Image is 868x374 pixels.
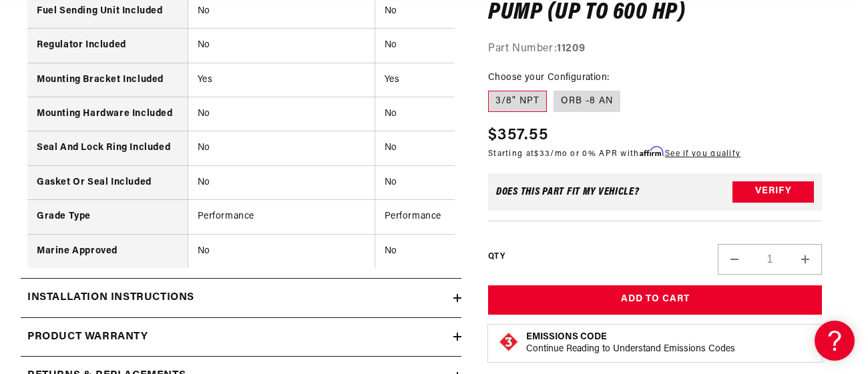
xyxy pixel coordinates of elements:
button: Add to Cart [488,285,822,315]
label: 3/8" NPT [488,91,547,112]
td: No [188,131,375,165]
th: Seal And Lock Ring Included [27,131,188,165]
td: No [188,165,375,199]
th: Mounting Bracket Included [27,63,188,97]
div: Part Number: [488,41,822,58]
summary: Installation Instructions [21,279,461,317]
button: Emissions CodeContinue Reading to Understand Emissions Codes [526,331,735,355]
h2: Product warranty [27,329,148,346]
td: No [188,29,375,63]
td: No [188,97,375,131]
th: Gasket Or Seal Included [27,165,188,199]
label: ORB -8 AN [554,91,620,112]
th: Regulator Included [27,29,188,63]
td: Performance [375,200,562,234]
p: Continue Reading to Understand Emissions Codes [526,343,735,355]
label: QTY [488,251,505,263]
td: No [375,165,562,199]
th: Grade Type [27,200,188,234]
strong: 11209 [557,43,585,54]
td: No [375,234,562,268]
th: Marine Approved [27,234,188,268]
td: No [188,234,375,268]
td: Yes [375,63,562,97]
td: No [375,29,562,63]
td: Yes [188,63,375,97]
th: Mounting Hardware Included [27,97,188,131]
a: See if you qualify - Learn more about Affirm Financing (opens in modal) [665,150,740,158]
summary: Product warranty [21,318,461,357]
div: Does This part fit My vehicle? [496,187,640,197]
legend: Choose your Configuration: [488,71,610,85]
p: Starting at /mo or 0% APR with . [488,147,740,160]
span: $33 [534,150,550,158]
td: Performance [188,200,375,234]
span: $357.55 [488,123,548,147]
td: No [375,131,562,165]
h2: Installation Instructions [27,289,194,307]
span: Affirm [640,147,663,157]
img: Emissions code [498,331,519,353]
td: No [375,97,562,131]
strong: Emissions Code [526,332,607,342]
button: Verify [732,181,814,203]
